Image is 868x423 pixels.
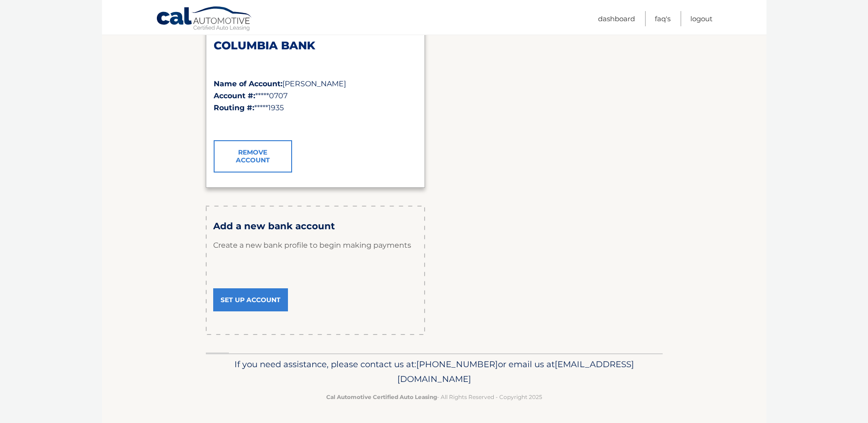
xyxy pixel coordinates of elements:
[156,6,253,33] a: Cal Automotive
[213,232,418,259] p: Create a new bank profile to begin making payments
[214,91,255,100] strong: Account #:
[212,392,657,402] p: - All Rights Reserved - Copyright 2025
[213,288,288,311] a: Set Up Account
[214,140,292,173] a: Remove Account
[214,119,220,128] span: ✓
[282,79,346,88] span: [PERSON_NAME]
[214,79,282,88] strong: Name of Account:
[598,11,635,26] a: Dashboard
[214,39,417,53] h2: COLUMBIA BANK
[213,220,418,232] h3: Add a new bank account
[416,359,498,369] span: [PHONE_NUMBER]
[214,103,254,112] strong: Routing #:
[397,359,634,384] span: [EMAIL_ADDRESS][DOMAIN_NAME]
[655,11,670,26] a: FAQ's
[326,393,437,400] strong: Cal Automotive Certified Auto Leasing
[690,11,712,26] a: Logout
[212,357,657,387] p: If you need assistance, please contact us at: or email us at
